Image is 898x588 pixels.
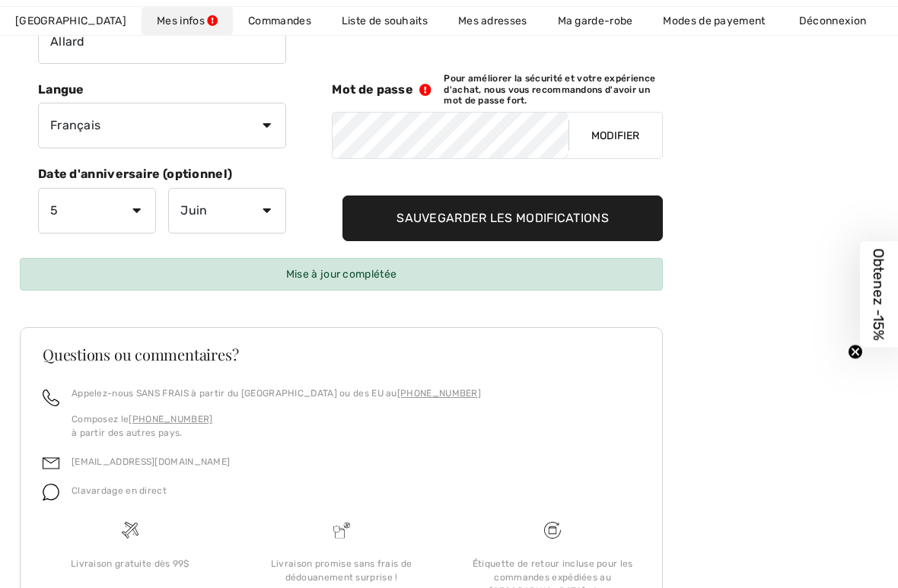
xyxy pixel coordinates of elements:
span: Pour améliorer la sécurité et votre expérience d'achat, nous vous recommandons d'avoir un mot de ... [444,73,663,106]
button: Modifier [568,113,662,158]
img: Livraison gratuite dès 99$ [544,522,561,539]
a: Commandes [233,7,326,35]
div: Livraison promise sans frais de dédouanement surprise ! [248,557,435,584]
a: [PHONE_NUMBER] [397,388,481,399]
img: call [43,389,59,406]
a: Déconnexion [784,7,896,35]
input: Sauvegarder les modifications [342,195,663,241]
a: [EMAIL_ADDRESS][DOMAIN_NAME] [72,456,230,467]
p: Appelez-nous SANS FRAIS à partir du [GEOGRAPHIC_DATA] ou des EU au [72,386,481,400]
img: email [43,455,59,472]
span: Clavardage en direct [72,485,167,496]
input: Nom de famille [38,18,286,64]
a: Modes de payement [648,7,780,35]
a: Ma garde-robe [543,7,648,35]
img: Livraison promise sans frais de dédouanement surprise&nbsp;! [333,522,350,539]
div: Livraison gratuite dès 99$ [37,557,224,571]
h5: Date d'anniversaire (optionnel) [38,167,286,181]
span: [GEOGRAPHIC_DATA] [15,13,126,29]
a: Mes adresses [443,7,543,35]
div: Obtenez -15%Close teaser [860,241,898,347]
h5: Langue [38,82,286,97]
img: Livraison gratuite dès 99$ [122,522,139,539]
h3: Questions ou commentaires? [43,347,640,362]
div: Mise à jour complétée [20,258,663,291]
span: Obtenez -15% [871,248,888,340]
a: [PHONE_NUMBER] [129,414,212,424]
a: Mes infos [142,7,233,35]
p: Composez le à partir des autres pays. [72,412,481,440]
a: Liste de souhaits [326,7,443,35]
img: chat [43,484,59,501]
span: Mot de passe [332,82,413,97]
button: Close teaser [848,344,863,359]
